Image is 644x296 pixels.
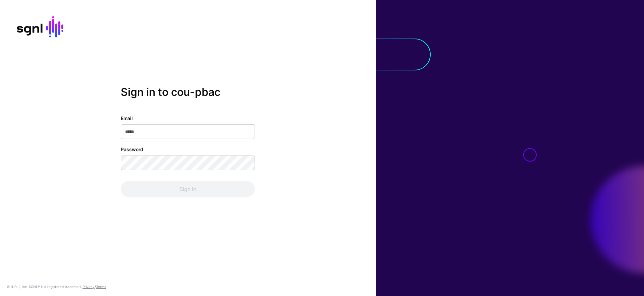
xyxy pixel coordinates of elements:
[83,285,95,289] a: Privacy
[121,146,143,153] label: Password
[121,115,133,122] label: Email
[121,85,255,98] h2: Sign in to cou-pbac
[96,285,106,289] a: Terms
[7,284,106,289] div: © [URL], Inc. SGNL® is a registered trademark. &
